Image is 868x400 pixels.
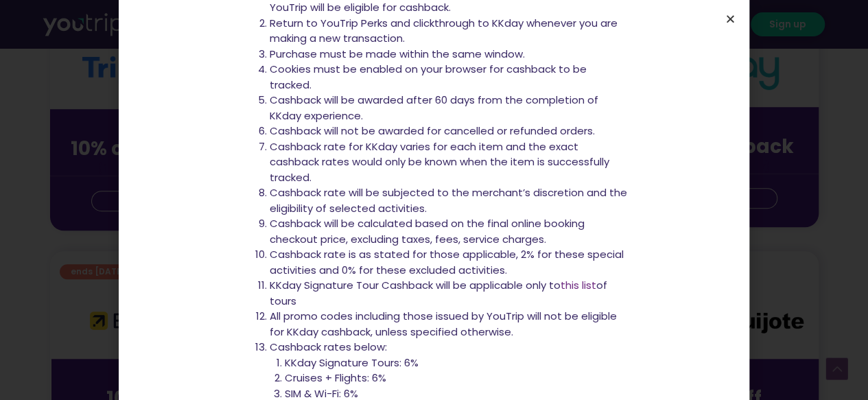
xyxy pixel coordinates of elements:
[270,278,561,292] span: KKday Signature Tour Cashback will be applicable only to
[270,340,387,354] span: Cashback rates below:
[270,47,525,61] span: Purchase must be made within the same window.
[561,278,596,292] a: this list
[270,123,595,138] span: Cashback will not be awarded for cancelled or refunded orders.
[285,370,386,385] span: Cruises + Flights: 6%
[270,247,624,277] span: Cashback rate is as stated for those applicable, 2% for these special activities and 0% for these...
[725,14,736,24] a: Close
[270,139,609,185] span: Cashback rate for KKday varies for each item and the exact cashback rates would only be known whe...
[285,355,419,370] span: KKday Signature Tours: 6%
[270,62,587,92] span: Cookies must be enabled on your browser for cashback to be tracked.
[270,278,607,308] span: of tours
[270,93,598,123] span: Cashback will be awarded after 60 days from the completion of KKday experience.
[270,216,585,246] span: Cashback will be calculated based on the final online booking checkout price, excluding taxes, fe...
[270,16,618,46] span: Return to YouTrip Perks and clickthrough to KKday whenever you are making a new transaction.
[270,309,617,339] span: All promo codes including those issued by YouTrip will not be eligible for KKday cashback, unless...
[270,185,627,215] span: Cashback rate will be subjected to the merchant’s discretion and the eligibility of selected acti...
